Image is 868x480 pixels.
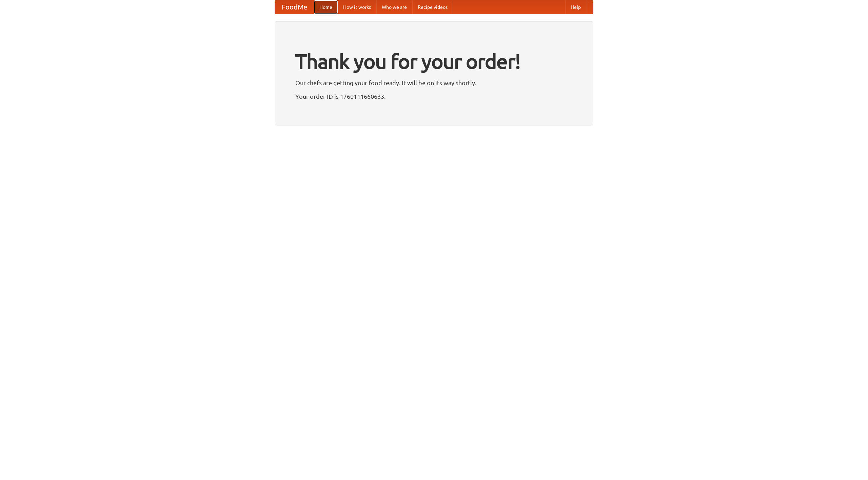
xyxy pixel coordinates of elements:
[412,0,453,14] a: Recipe videos
[565,0,586,14] a: Help
[376,0,412,14] a: Who we are
[295,78,573,88] p: Our chefs are getting your food ready. It will be on its way shortly.
[295,91,573,101] p: Your order ID is 1760111660633.
[314,0,338,14] a: Home
[275,0,314,14] a: FoodMe
[338,0,376,14] a: How it works
[295,45,573,78] h1: Thank you for your order!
